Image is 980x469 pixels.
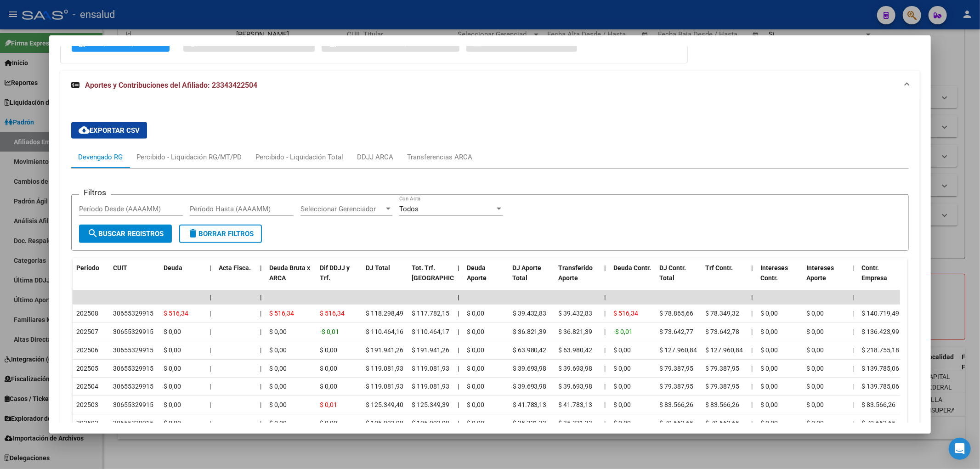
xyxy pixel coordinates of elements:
span: $ 79.387,95 [660,383,694,390]
span: | [752,419,753,427]
span: $ 83.566,26 [706,401,740,408]
span: $ 0,00 [807,328,824,335]
span: | [752,401,753,408]
span: $ 0,00 [614,419,631,427]
span: $ 0,00 [269,365,287,372]
span: | [210,310,211,317]
div: 30655329915 [113,400,153,410]
span: $ 39.693,98 [559,365,593,372]
div: Percibido - Liquidación Total [255,152,343,162]
datatable-header-cell: Transferido Aporte [555,258,601,299]
span: | [458,310,459,317]
span: $ 0,00 [320,346,337,354]
span: | [458,328,459,335]
span: | [210,365,211,372]
span: | [260,294,262,301]
mat-expansion-panel-header: Aportes y Contribuciones del Afiliado: 23343422504 [60,71,920,100]
span: $ 0,00 [320,419,337,427]
span: $ 79.387,95 [660,365,694,372]
span: $ 118.298,49 [366,310,403,317]
span: $ 127.960,84 [706,346,743,354]
span: 202505 [76,365,98,372]
span: $ 0,00 [269,383,287,390]
div: 30655329915 [113,418,153,429]
div: Percibido - Liquidación RG/MT/PD [136,152,242,162]
span: | [210,401,211,408]
datatable-header-cell: DJ Aporte Total [509,258,555,299]
div: Transferencias ARCA [407,152,472,162]
span: | [752,328,753,335]
span: | [752,310,753,317]
span: Tot. Trf. [GEOGRAPHIC_DATA] [412,264,474,282]
span: $ 73.642,78 [706,328,740,335]
span: $ 136.423,99 [862,328,900,335]
h3: Filtros [79,187,111,198]
span: | [752,294,753,301]
datatable-header-cell: Deuda Aporte [463,258,509,299]
span: $ 516,34 [269,310,294,317]
span: $ 139.785,06 [862,365,900,372]
span: $ 0,00 [807,346,824,354]
span: $ 105.993,98 [412,419,449,427]
span: -$ 0,01 [320,328,339,335]
span: | [605,294,606,301]
datatable-header-cell: | [206,258,215,299]
span: $ 191.941,26 [366,346,403,354]
span: $ 83.566,26 [862,401,896,408]
span: $ 119.081,93 [366,365,403,372]
div: 30655329915 [113,363,153,374]
span: Intereses Aporte [807,264,834,282]
datatable-header-cell: Período [73,258,109,299]
span: $ 140.719,49 [862,310,900,317]
div: 30655329915 [113,345,153,356]
span: $ 41.783,13 [513,401,547,408]
span: | [210,419,211,427]
div: 30655329915 [113,327,153,337]
span: Período [76,264,99,271]
datatable-header-cell: Dif DDJJ y Trf. [316,258,362,299]
span: $ 0,00 [467,419,484,427]
span: | [605,346,606,354]
span: | [260,264,262,271]
span: Deuda Aporte [467,264,487,282]
span: 202506 [76,346,98,354]
span: | [605,419,606,427]
span: $ 0,00 [164,346,181,354]
span: DJ Aporte Total [513,264,542,282]
span: | [605,328,606,335]
span: $ 70.662,65 [660,419,694,427]
span: Trf Contr. [706,264,733,271]
mat-icon: delete [187,228,198,239]
span: $ 63.980,42 [559,346,593,354]
span: $ 78.349,32 [706,310,740,317]
span: $ 39.432,83 [559,310,593,317]
span: $ 83.566,26 [660,401,694,408]
span: | [458,264,459,271]
span: | [210,346,211,354]
span: $ 0,00 [761,401,778,408]
datatable-header-cell: Trf Contr. [702,258,748,299]
span: $ 119.081,93 [366,383,403,390]
span: $ 0,00 [467,401,484,408]
datatable-header-cell: DJ Contr. Total [656,258,702,299]
span: $ 73.642,77 [660,328,694,335]
span: Intereses Contr. [761,264,788,282]
span: Borrar Filtros [187,230,254,238]
span: $ 0,00 [761,365,778,372]
span: $ 516,34 [614,310,639,317]
span: | [260,346,261,354]
span: | [853,419,854,427]
datatable-header-cell: Tot. Trf. Bruto [408,258,454,299]
span: $ 0,00 [164,419,181,427]
span: $ 0,00 [614,401,631,408]
datatable-header-cell: Intereses Contr. [757,258,803,299]
span: $ 39.432,83 [513,310,547,317]
span: | [458,365,459,372]
span: $ 105.993,98 [366,419,403,427]
span: | [458,401,459,408]
span: $ 63.980,42 [513,346,547,354]
span: DJ Contr. Total [660,264,686,282]
span: Deuda Contr. [614,264,651,271]
span: $ 70.662,65 [706,419,740,427]
span: DJ Total [366,264,390,271]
